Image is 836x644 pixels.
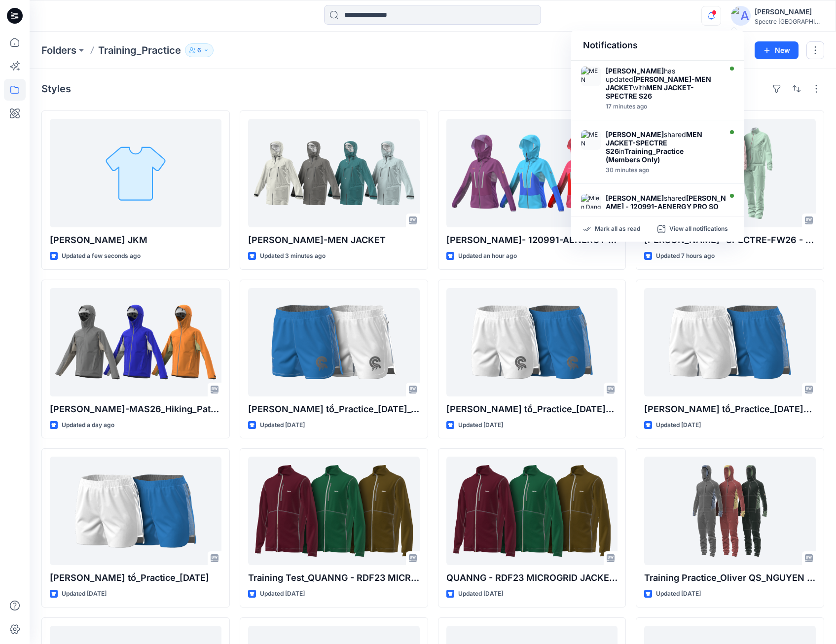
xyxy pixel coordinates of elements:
img: avatar [731,6,751,26]
p: QUANNG - RDF23 MICROGRID JACKET MEN [446,571,618,585]
p: Training Practice_Oliver QS_NGUYEN DUC-MAS26-TAIS HDM-Aenergy_FL T-SHIRT Men-FFINITY PANTS M-TEST [644,571,816,585]
div: Saturday, September 27, 2025 07:58 [606,167,719,174]
a: Mien Dang- 120991-AENERGY PRO SO HYBRID HOODED JACKET WOMEN [446,119,618,227]
div: Notifications [571,31,744,61]
p: [PERSON_NAME] tồ_Practice_[DATE]_Artworks v2 [446,402,618,416]
p: Updated [DATE] [458,589,503,599]
p: [PERSON_NAME] tồ_Practice_[DATE]_Artworks [644,402,816,416]
p: [PERSON_NAME] tồ_Practice_[DATE] [50,571,221,585]
p: Updated 7 hours ago [656,251,715,261]
a: QUANNG - RDF23 MICROGRID JACKET MEN [446,457,618,565]
a: Hóa Nguyễn-MEN JACKET [248,119,420,227]
button: 6 [185,43,214,57]
strong: Training_Practice (Members Only) [606,147,684,164]
a: Quang tồ_Practice_4Sep2025 [50,457,221,565]
strong: [PERSON_NAME] [606,130,664,139]
p: Updated [DATE] [260,420,305,430]
img: MEN JACKET-SPECTRE S26 [581,67,601,86]
p: [PERSON_NAME]-MAS26_Hiking_Patrol_x_Mammut_HS_Hooded_Jacket BULK [DATE] [50,402,221,416]
strong: [PERSON_NAME]-MEN JACKET [606,75,711,92]
p: Updated [DATE] [656,420,701,430]
strong: MEN JACKET-SPECTRE S26 [606,83,694,100]
p: Updated [DATE] [62,589,107,599]
p: Updated an hour ago [458,251,517,261]
a: Phuong Nguyen - Thundershell JKM [50,119,221,227]
button: New [755,41,799,59]
a: Quang tồ_Practice_4Sep2025_Artworks [644,288,816,396]
p: Updated [DATE] [656,589,701,599]
a: Folders [41,43,76,57]
div: shared in [606,130,719,164]
a: Quang Doan-MAS26_Hiking_Patrol_x_Mammut_HS_Hooded_Jacket BULK 18.9.25 [50,288,221,396]
div: shared in [606,194,728,236]
p: Mark all as read [595,225,640,234]
strong: MEN JACKET-SPECTRE S26 [606,130,702,155]
p: [PERSON_NAME]- 120991-AENERGY PRO SO HYBRID HOODED JACKET WOMEN [446,233,618,247]
p: View all notifications [669,225,728,234]
div: [PERSON_NAME] [755,6,824,18]
p: Training_Practice [98,43,181,57]
a: Quang tồ_Practice_4Sep2025_v3 [248,288,420,396]
p: 6 [197,45,201,56]
p: Updated a few seconds ago [62,251,141,261]
p: [PERSON_NAME]-MEN JACKET [248,233,420,247]
p: Updated [DATE] [458,420,503,430]
strong: [PERSON_NAME] [606,194,664,202]
a: Training Practice_Oliver QS_NGUYEN DUC-MAS26-TAIS HDM-Aenergy_FL T-SHIRT Men-FFINITY PANTS M-TEST [644,457,816,565]
div: has updated with [606,67,719,100]
p: Updated 3 minutes ago [260,251,326,261]
p: [PERSON_NAME] tồ_Practice_[DATE]_v3 [248,402,420,416]
p: Training Test_QUANNG - RDF23 MICROGRID JACKET MEN [248,571,420,585]
p: Updated [DATE] [260,589,305,599]
strong: [PERSON_NAME] [606,67,664,75]
div: Spectre [GEOGRAPHIC_DATA] [755,18,824,25]
p: Updated a day ago [62,420,114,430]
img: Mien Dang - 120991-AENERGY PRO SO HYBRID HOODED JACKET WOMEN [581,194,601,214]
h4: Styles [41,83,71,95]
a: Quang tồ_Practice_4Sep2025_Artworks v2 [446,288,618,396]
a: Training Test_QUANNG - RDF23 MICROGRID JACKET MEN [248,457,420,565]
img: MEN JACKET-SPECTRE S26 [581,130,601,150]
p: [PERSON_NAME] JKM [50,233,221,247]
div: Saturday, September 27, 2025 08:11 [606,103,719,110]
